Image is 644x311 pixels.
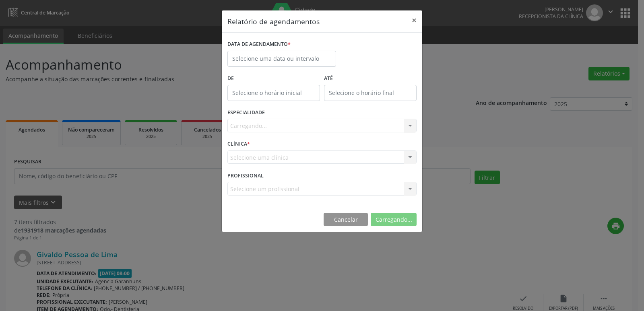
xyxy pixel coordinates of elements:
label: ESPECIALIDADE [227,107,265,119]
input: Selecione uma data ou intervalo [227,51,336,67]
label: CLÍNICA [227,138,250,150]
label: ATÉ [324,72,417,85]
label: PROFISSIONAL [227,169,264,182]
button: Carregando... [371,213,417,227]
button: Cancelar [324,213,368,227]
h5: Relatório de agendamentos [227,16,320,27]
input: Selecione o horário inicial [227,85,320,101]
input: Selecione o horário final [324,85,417,101]
label: De [227,72,320,85]
button: Close [406,10,422,30]
label: DATA DE AGENDAMENTO [227,38,291,51]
